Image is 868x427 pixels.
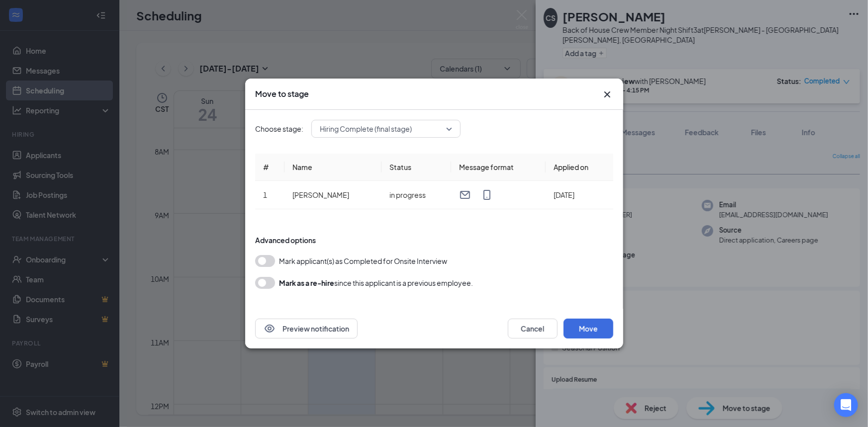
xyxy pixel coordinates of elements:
th: Status [381,154,451,181]
svg: Cross [601,88,613,100]
svg: Email [459,189,471,201]
svg: MobileSms [481,189,493,201]
th: Message format [451,154,546,181]
button: Move [564,319,613,339]
span: 1 [263,190,267,199]
h3: Move to stage [255,88,309,99]
svg: Eye [264,323,276,335]
td: [DATE] [545,181,613,209]
button: EyePreview notification [255,319,358,339]
button: Close [601,88,613,100]
div: since this applicant is a previous employee. [279,277,473,289]
td: [PERSON_NAME] [284,181,381,209]
th: # [255,154,285,181]
button: Cancel [508,319,558,339]
th: Name [284,154,381,181]
td: in progress [381,181,451,209]
th: Applied on [545,154,613,181]
b: Mark as a re-hire [279,278,334,287]
div: Open Intercom Messenger [834,393,858,417]
div: Advanced options [255,235,613,245]
span: Hiring Complete (final stage) [320,121,412,136]
span: Choose stage: [255,123,303,134]
span: Mark applicant(s) as Completed for Onsite Interview [279,255,447,267]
